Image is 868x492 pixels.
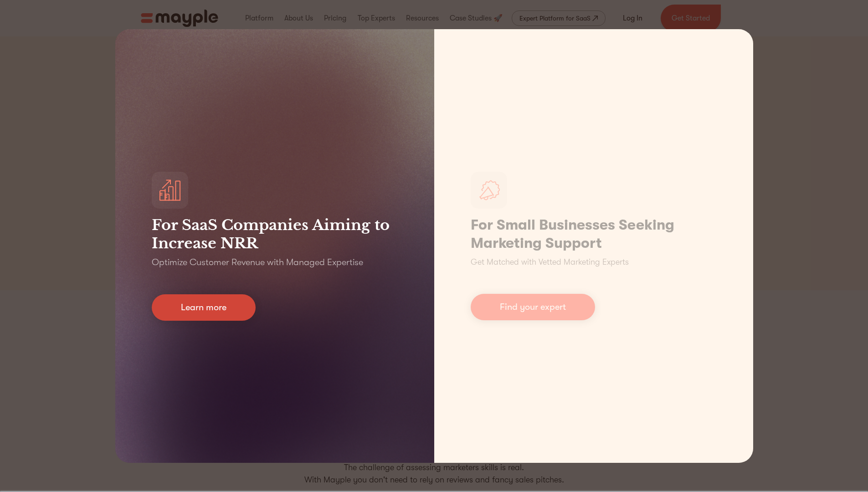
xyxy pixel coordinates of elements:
h1: For Small Businesses Seeking Marketing Support [471,216,717,252]
a: Find your expert [471,294,595,320]
p: Optimize Customer Revenue with Managed Expertise [152,256,363,269]
a: Learn more [152,294,256,321]
h3: For SaaS Companies Aiming to Increase NRR [152,216,398,252]
p: Get Matched with Vetted Marketing Experts [471,256,629,268]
